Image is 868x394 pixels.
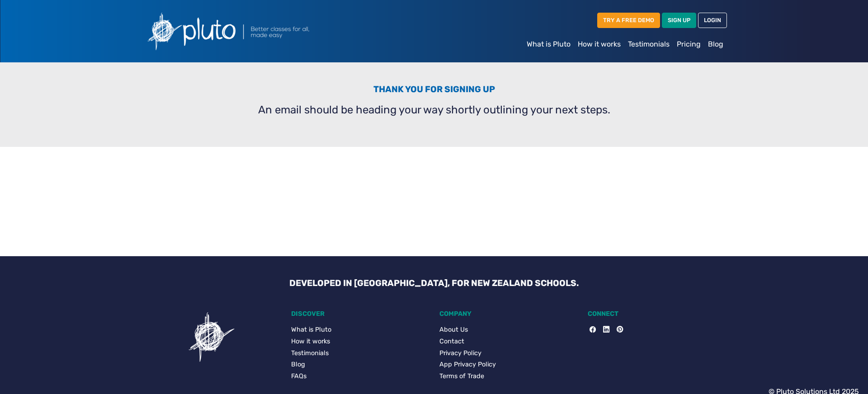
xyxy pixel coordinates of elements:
a: Blog [291,360,429,370]
a: LOGIN [698,13,727,28]
a: Facebook [590,325,596,335]
a: Terms of Trade [439,371,577,381]
h5: DISCOVER [291,310,429,318]
a: LinkedIn [596,325,609,335]
a: App Privacy Policy [439,360,577,370]
a: Privacy Policy [439,348,577,358]
h3: DEVELOPED IN [GEOGRAPHIC_DATA], FOR NEW ZEALAND SCHOOLS. [282,278,586,288]
a: Testimonials [624,35,673,53]
h3: Thank you for signing up [146,84,722,98]
h5: COMPANY [439,310,577,318]
a: What is Pluto [523,35,574,53]
a: About Us [439,325,577,335]
a: SIGN UP [662,13,696,28]
p: An email should be heading your way shortly outlining your next steps. [146,102,722,118]
a: FAQs [291,371,429,381]
img: Pluto icon showing a confusing task for users [184,310,239,364]
a: Blog [704,35,727,53]
img: Pluto logo with the text Better classes for all, made easy [141,7,358,55]
a: Testimonials [291,348,429,358]
a: Pinterest [609,325,623,335]
a: Contact [439,337,577,347]
h5: CONNECT [588,310,725,318]
a: TRY A FREE DEMO [597,13,660,28]
a: What is Pluto [291,325,429,335]
a: Pricing [673,35,704,53]
a: How it works [291,337,429,347]
a: How it works [574,35,624,53]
